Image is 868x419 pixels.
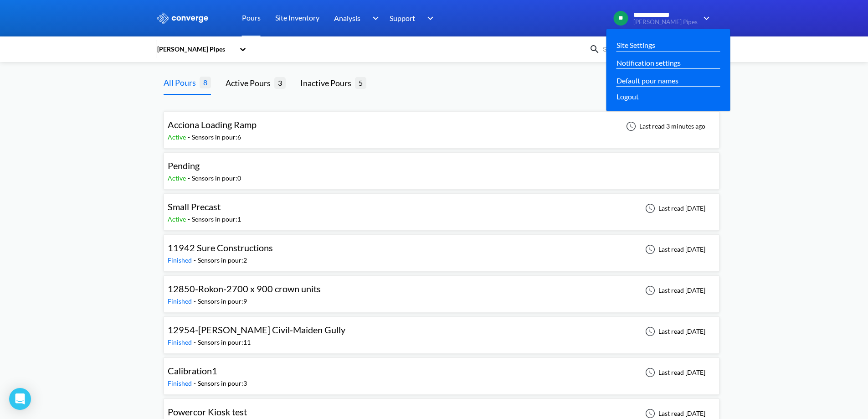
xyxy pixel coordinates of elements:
[164,163,719,171] a: PendingActive-Sensors in pour:0
[334,12,360,24] span: Analysis
[164,76,200,89] div: All Pours
[168,119,257,130] span: Acciona Loading Ramp
[198,378,247,388] div: Sensors in pour: 3
[616,91,639,102] span: Logout
[164,368,719,376] a: Calibration1Finished-Sensors in pour:3Last read [DATE]
[194,297,198,305] span: -
[640,408,708,419] div: Last read [DATE]
[616,75,678,86] a: Default pour names
[192,132,241,142] div: Sensors in pour: 6
[698,13,712,24] img: downArrow.svg
[156,44,235,54] div: [PERSON_NAME] Pipes
[200,77,211,88] span: 8
[194,379,198,387] span: -
[194,256,198,264] span: -
[168,174,188,182] span: Active
[198,296,247,306] div: Sensors in pour: 9
[164,327,719,335] a: 12954-[PERSON_NAME] Civil-Maiden GullyFinished-Sensors in pour:11Last read [DATE]
[300,77,355,89] div: Inactive Pours
[168,297,194,305] span: Finished
[168,379,194,387] span: Finished
[640,244,708,255] div: Last read [DATE]
[164,122,719,129] a: Acciona Loading RampActive-Sensors in pour:6Last read 3 minutes ago
[390,12,415,24] span: Support
[168,201,221,212] span: Small Precast
[616,39,655,51] a: Site Settings
[168,406,247,417] span: Powercor Kiosk test
[164,204,719,212] a: Small PrecastActive-Sensors in pour:1Last read [DATE]
[192,214,241,224] div: Sensors in pour: 1
[156,12,209,24] img: logo_ewhite.svg
[640,203,708,214] div: Last read [DATE]
[188,215,192,223] span: -
[168,283,321,294] span: 12850-Rokon-2700 x 900 crown units
[421,13,436,24] img: downArrow.svg
[621,121,708,132] div: Last read 3 minutes ago
[194,338,198,346] span: -
[226,77,274,89] div: Active Pours
[640,326,708,337] div: Last read [DATE]
[198,337,251,347] div: Sensors in pour: 11
[168,324,345,335] span: 12954-[PERSON_NAME] Civil-Maiden Gully
[640,285,708,296] div: Last read [DATE]
[168,242,273,253] span: 11942 Sure Constructions
[616,57,681,68] a: Notification settings
[168,365,217,376] span: Calibration1
[168,338,194,346] span: Finished
[640,367,708,378] div: Last read [DATE]
[589,44,600,55] img: icon-search.svg
[366,13,381,24] img: downArrow.svg
[168,256,194,264] span: Finished
[9,388,31,410] div: Open Intercom Messenger
[168,160,200,171] span: Pending
[168,215,188,223] span: Active
[164,286,719,294] a: 12850-Rokon-2700 x 900 crown unitsFinished-Sensors in pour:9Last read [DATE]
[355,77,366,88] span: 5
[192,173,241,183] div: Sensors in pour: 0
[164,409,719,417] a: Powercor Kiosk testFinished-Sensors in pour:1Last read [DATE]
[188,133,192,141] span: -
[168,133,188,141] span: Active
[198,255,247,265] div: Sensors in pour: 2
[600,44,710,54] input: Search for a pour by name
[188,174,192,182] span: -
[164,245,719,253] a: 11942 Sure ConstructionsFinished-Sensors in pour:2Last read [DATE]
[274,77,286,88] span: 3
[633,19,698,26] span: [PERSON_NAME] Pipes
